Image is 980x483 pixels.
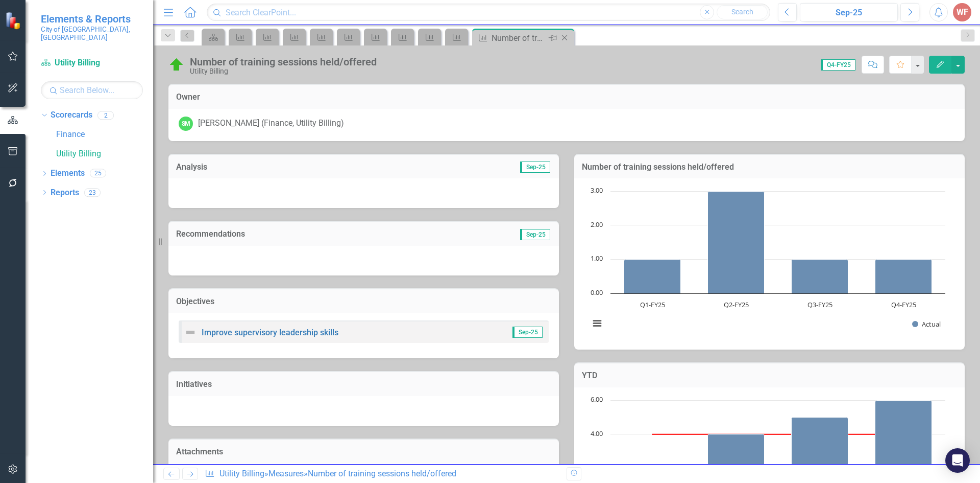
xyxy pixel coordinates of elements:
[945,448,970,473] div: Open Intercom Messenger
[41,81,143,99] input: Search Below...
[584,186,954,339] div: Chart. Highcharts interactive chart.
[41,57,143,69] a: Utility Billing
[717,5,768,19] button: Search
[176,163,364,172] h3: Analysis
[84,188,101,197] div: 23
[591,429,603,438] text: 4.00
[591,254,603,263] text: 1.00
[198,118,344,129] div: [PERSON_NAME] (Finance, Utility Billing)
[708,192,765,294] path: Q2-FY25, 3. Actual.
[268,469,304,478] a: Measures
[724,300,749,309] text: Q2-FY25
[875,260,932,294] path: Q4-FY25, 1. Actual.
[582,371,957,380] h3: YTD
[800,3,898,21] button: Sep-25
[582,163,957,172] h3: Number of training sessions held/offered
[807,300,832,309] text: Q3-FY25
[591,220,603,229] text: 2.00
[792,260,848,294] path: Q3-FY25, 1. Actual.
[56,148,153,160] a: Utility Billing
[51,168,85,179] a: Elements
[219,469,264,478] a: Utility Billing
[591,288,603,297] text: 0.00
[731,8,753,16] span: Search
[912,319,941,329] button: Show Actual
[176,93,957,102] h3: Owner
[179,117,193,131] div: SM
[184,326,197,338] img: Not Defined
[56,129,153,141] a: Finance
[891,300,916,309] text: Q4-FY25
[176,229,434,239] h3: Recommendations
[90,169,106,178] div: 25
[520,162,550,173] span: Sep-25
[591,463,603,472] text: 2.00
[590,316,604,331] button: View chart menu, Chart
[492,32,546,44] div: Number of training sessions held/offered
[584,186,950,339] svg: Interactive chart
[953,3,971,21] button: WF
[97,111,114,120] div: 2
[51,187,79,199] a: Reports
[176,380,551,389] h3: Initiatives
[41,25,143,42] small: City of [GEOGRAPHIC_DATA], [GEOGRAPHIC_DATA]
[207,4,770,21] input: Search ClearPoint...
[5,11,23,30] img: ClearPoint Strategy
[168,57,185,73] img: On Target
[803,7,894,19] div: Sep-25
[591,395,603,404] text: 6.00
[821,59,855,71] span: Q4-FY25
[202,328,338,337] a: Improve supervisory leadership skills
[41,13,143,25] span: Elements & Reports
[205,468,559,480] div: » »
[190,56,377,67] div: Number of training sessions held/offered
[176,447,551,456] h3: Attachments
[308,469,456,478] div: Number of training sessions held/offered
[651,432,906,436] g: EOY Target, series 2 of 2. Line with 4 data points.
[512,327,543,338] span: Sep-25
[591,186,603,195] text: 3.00
[624,260,681,294] path: Q1-FY25, 1. Actual.
[176,297,551,306] h3: Objectives
[51,109,92,121] a: Scorecards
[190,67,377,75] div: Utility Billing
[520,229,550,240] span: Sep-25
[640,300,665,309] text: Q1-FY25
